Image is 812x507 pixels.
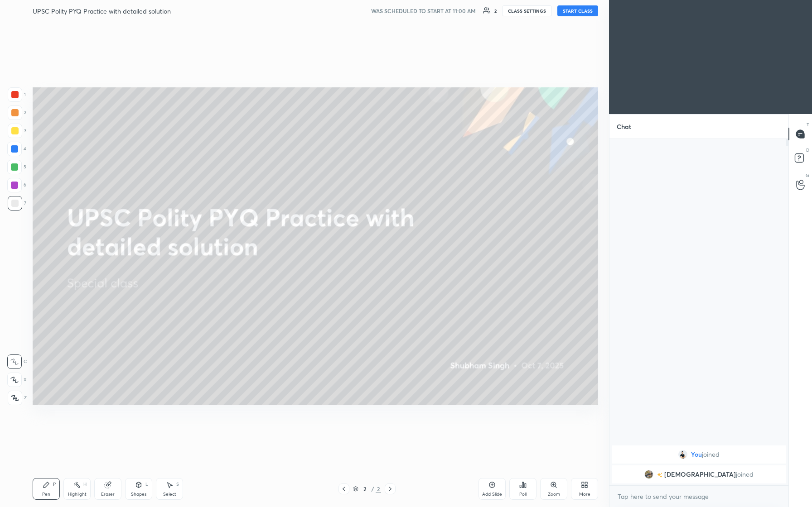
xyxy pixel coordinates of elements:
div: C [7,354,27,369]
span: joined [702,451,720,458]
span: You [691,451,702,458]
div: 7 [8,196,26,210]
div: Shapes [131,492,146,497]
div: H [83,482,87,487]
div: 2 [8,105,26,120]
div: 4 [7,142,26,156]
div: Poll [519,492,527,497]
div: X [7,373,27,387]
div: 6 [7,178,26,192]
div: 2 [376,485,381,493]
div: Add Slide [482,492,502,497]
img: no-rating-badge.077c3623.svg [657,473,662,478]
div: Zoom [548,492,560,497]
button: CLASS SETTINGS [502,5,552,16]
span: joined [736,471,754,478]
div: Eraser [101,492,115,497]
img: 2d7e440eb5b3429fa49ccce2c691d19b.jpg [644,470,653,479]
button: START CLASS [557,5,598,16]
div: S [176,482,179,487]
div: Pen [42,492,50,497]
p: D [806,147,809,153]
div: More [579,492,590,497]
div: Select [163,492,176,497]
div: Highlight [68,492,87,497]
p: T [807,121,809,128]
div: Z [8,391,27,405]
div: 5 [7,160,26,174]
span: [DEMOGRAPHIC_DATA] [664,471,736,478]
div: P [53,482,56,487]
div: grid [609,444,788,485]
div: L [145,482,148,487]
p: G [806,172,809,179]
h5: WAS SCHEDULED TO START AT 11:00 AM [371,7,476,15]
img: ac15769c10034ba4b0ba1151199e52e4.file [678,450,687,459]
div: 2 [494,9,497,13]
div: 1 [8,87,26,102]
div: / [371,486,374,492]
div: 3 [8,124,26,138]
p: Chat [609,115,638,139]
h4: UPSC Polity PYQ Practice with detailed solution [33,7,171,15]
div: 2 [360,486,369,492]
